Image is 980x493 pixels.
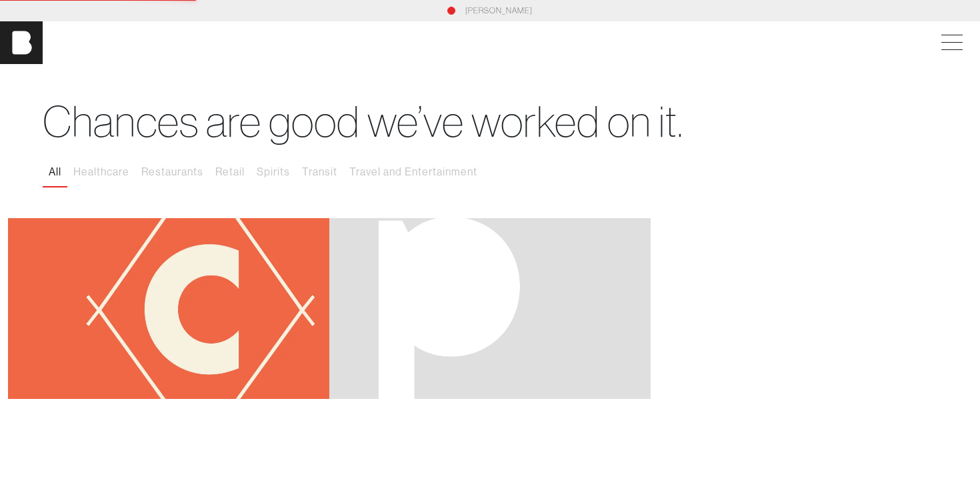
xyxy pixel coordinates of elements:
[67,158,135,186] button: Healthcare
[343,158,483,186] button: Travel and Entertainment
[296,158,343,186] button: Transit
[251,158,296,186] button: Spirits
[135,158,209,186] button: Restaurants
[43,158,67,186] button: All
[465,5,533,17] a: [PERSON_NAME]
[43,96,937,147] h1: Chances are good we’ve worked on it.
[209,158,251,186] button: Retail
